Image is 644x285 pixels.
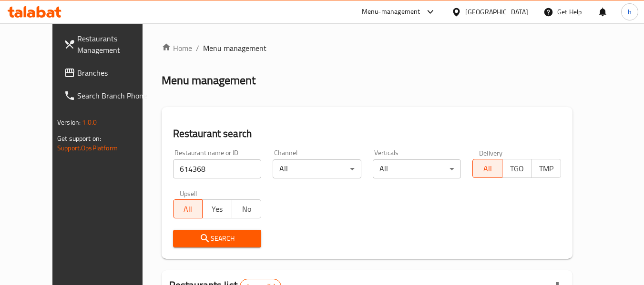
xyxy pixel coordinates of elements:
h2: Restaurant search [173,127,561,141]
span: h [628,7,632,17]
a: Restaurants Management [56,27,160,61]
a: Support.OpsPlatform [57,142,118,154]
button: TGO [502,159,532,178]
span: All [477,162,499,176]
span: TGO [506,162,528,176]
button: No [232,199,262,218]
span: Search [181,233,254,245]
div: Menu-management [362,6,420,18]
button: All [173,199,203,218]
span: Search Branch Phone [77,90,153,101]
button: Search [173,230,262,247]
span: Restaurants Management [77,33,153,56]
span: Version: [57,116,81,128]
span: Branches [77,67,153,79]
button: Yes [202,199,232,218]
a: Home [162,42,192,54]
a: Branches [56,61,160,84]
span: Yes [206,202,228,216]
span: 1.0.0 [82,116,97,128]
span: All [177,202,199,216]
span: No [236,202,258,216]
label: Delivery [479,149,503,156]
button: All [472,159,502,178]
div: All [373,159,461,178]
div: [GEOGRAPHIC_DATA] [465,7,528,17]
div: All [273,159,361,178]
button: TMP [531,159,561,178]
label: Upsell [180,190,197,197]
span: TMP [535,162,557,176]
span: Get support on: [57,132,101,145]
h2: Menu management [162,73,256,88]
span: Menu management [203,42,266,54]
li: / [196,42,199,54]
a: Search Branch Phone [56,84,160,107]
input: Search for restaurant name or ID.. [173,159,262,178]
nav: breadcrumb [162,42,572,54]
